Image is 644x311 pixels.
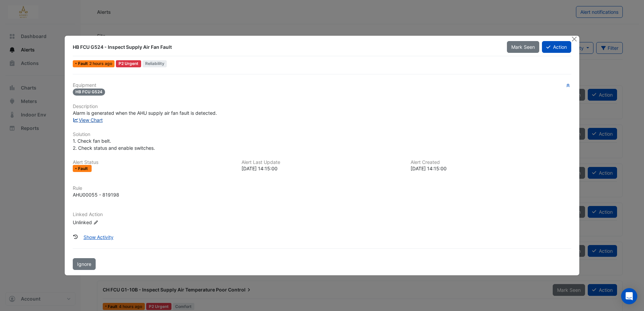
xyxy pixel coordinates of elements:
button: Mark Seen [507,41,539,53]
h6: Equipment [73,82,571,88]
h6: Alert Last Update [241,160,402,165]
span: 1. Check fan belt. 2. Check status and enable switches. [73,138,155,151]
div: Unlinked [73,219,154,226]
h6: Description [73,104,571,109]
span: Reliability [142,60,167,67]
button: Show Activity [79,231,118,243]
span: Mark Seen [511,44,535,50]
span: Ignore [77,261,91,267]
fa-icon: Edit Linked Action [93,220,98,225]
h6: Linked Action [73,212,571,217]
button: Close [571,36,578,43]
div: AHU00055 - 819198 [73,191,119,198]
h6: Rule [73,185,571,191]
span: Fault [78,62,89,66]
span: Mon 01-Sep-2025 14:15 IST [89,61,112,66]
div: P2 Urgent [116,60,141,67]
span: Alarm is generated when the AHU supply air fan fault is detected. [73,110,217,116]
h6: Solution [73,132,571,137]
div: Open Intercom Messenger [621,288,637,304]
button: Action [542,41,571,53]
span: HB FCU G524 [73,89,105,96]
div: [DATE] 14:15:00 [411,165,571,172]
a: View Chart [73,117,103,123]
div: [DATE] 14:15:00 [241,165,402,172]
div: HB FCU G524 - Inspect Supply Air Fan Fault [73,44,498,50]
button: Ignore [73,258,96,270]
h6: Alert Created [411,160,571,165]
span: Fault [78,167,89,171]
h6: Alert Status [73,160,233,165]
